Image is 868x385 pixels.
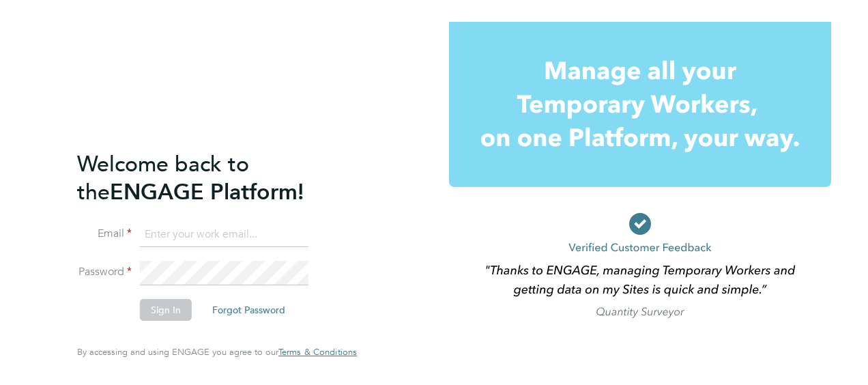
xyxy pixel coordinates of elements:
[278,346,357,358] span: Terms & Conditions
[201,299,296,321] button: Forgot Password
[77,150,343,206] h2: ENGAGE Platform!
[77,346,357,358] span: By accessing and using ENGAGE you agree to our
[77,227,132,241] label: Email
[77,265,132,279] label: Password
[140,299,192,321] button: Sign In
[140,223,308,247] input: Enter your work email...
[278,347,357,358] a: Terms & Conditions
[77,151,249,205] span: Welcome back to the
